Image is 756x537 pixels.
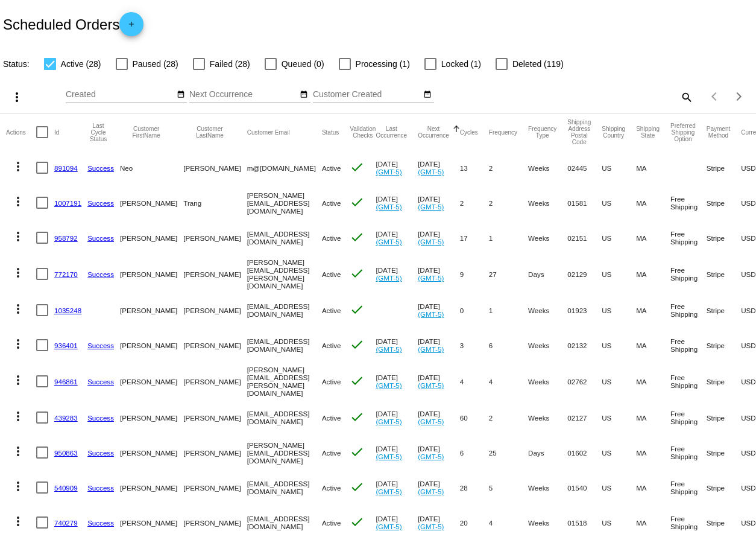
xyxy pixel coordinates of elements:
[322,519,341,527] span: Active
[423,90,432,100] mat-icon: date_range
[11,159,25,174] mat-icon: more_vert
[177,90,185,100] mat-icon: date_range
[376,126,407,139] button: Change sorting for LastOccurrenceUtc
[602,220,636,255] mat-cell: US
[11,265,25,280] mat-icon: more_vert
[120,363,183,400] mat-cell: [PERSON_NAME]
[707,470,741,505] mat-cell: Stripe
[636,293,670,328] mat-cell: MA
[247,255,322,293] mat-cell: [PERSON_NAME][EMAIL_ADDRESS][PERSON_NAME][DOMAIN_NAME]
[54,414,78,422] a: 439283
[602,293,636,328] mat-cell: US
[670,220,707,255] mat-cell: Free Shipping
[120,293,183,328] mat-cell: [PERSON_NAME]
[418,328,460,363] mat-cell: [DATE]
[528,185,567,220] mat-cell: Weeks
[418,345,444,353] a: (GMT-5)
[460,185,489,220] mat-cell: 2
[727,84,751,109] button: Next page
[313,90,421,100] input: Customer Created
[183,400,247,435] mat-cell: [PERSON_NAME]
[567,328,602,363] mat-cell: 02132
[670,122,696,142] button: Change sorting for PreferredShippingOption
[350,337,364,352] mat-icon: check
[528,363,567,400] mat-cell: Weeks
[489,293,528,328] mat-cell: 1
[460,255,489,293] mat-cell: 9
[512,57,564,71] span: Deleted (119)
[418,470,460,505] mat-cell: [DATE]
[636,150,670,185] mat-cell: MA
[636,363,670,400] mat-cell: MA
[567,293,602,328] mat-cell: 01923
[54,164,78,172] a: 891094
[350,445,364,459] mat-icon: check
[87,122,109,142] button: Change sorting for LastProcessingCycleId
[418,523,444,530] a: (GMT-5)
[489,185,528,220] mat-cell: 2
[418,400,460,435] mat-cell: [DATE]
[183,293,247,328] mat-cell: [PERSON_NAME]
[636,400,670,435] mat-cell: MA
[120,328,183,363] mat-cell: [PERSON_NAME]
[183,220,247,255] mat-cell: [PERSON_NAME]
[376,328,418,363] mat-cell: [DATE]
[120,435,183,470] mat-cell: [PERSON_NAME]
[11,444,25,459] mat-icon: more_vert
[602,328,636,363] mat-cell: US
[350,302,364,317] mat-icon: check
[418,453,444,460] a: (GMT-5)
[670,185,707,220] mat-cell: Free Shipping
[460,470,489,505] mat-cell: 28
[183,363,247,400] mat-cell: [PERSON_NAME]
[350,266,364,281] mat-icon: check
[460,220,489,255] mat-cell: 17
[120,220,183,255] mat-cell: [PERSON_NAME]
[300,90,308,100] mat-icon: date_range
[707,255,741,293] mat-cell: Stripe
[489,363,528,400] mat-cell: 4
[707,185,741,220] mat-cell: Stripe
[376,185,418,220] mat-cell: [DATE]
[3,59,30,69] span: Status:
[460,293,489,328] mat-cell: 0
[567,400,602,435] mat-cell: 02127
[670,328,707,363] mat-cell: Free Shipping
[602,435,636,470] mat-cell: US
[376,203,402,211] a: (GMT-5)
[670,435,707,470] mat-cell: Free Shipping
[418,150,460,185] mat-cell: [DATE]
[489,129,517,136] button: Change sorting for Frequency
[707,126,730,139] button: Change sorting for PaymentMethod.Type
[418,488,444,495] a: (GMT-5)
[247,470,322,505] mat-cell: [EMAIL_ADDRESS][DOMAIN_NAME]
[87,414,114,422] a: Success
[528,220,567,255] mat-cell: Weeks
[670,293,707,328] mat-cell: Free Shipping
[376,220,418,255] mat-cell: [DATE]
[418,274,444,282] a: (GMT-5)
[670,363,707,400] mat-cell: Free Shipping
[282,57,324,71] span: Queued (0)
[418,203,444,211] a: (GMT-5)
[376,168,402,176] a: (GMT-5)
[460,400,489,435] mat-cell: 60
[322,342,341,349] span: Active
[418,255,460,293] mat-cell: [DATE]
[376,150,418,185] mat-cell: [DATE]
[10,90,24,104] mat-icon: more_vert
[418,220,460,255] mat-cell: [DATE]
[322,484,341,492] span: Active
[418,363,460,400] mat-cell: [DATE]
[602,400,636,435] mat-cell: US
[87,484,114,492] a: Success
[636,255,670,293] mat-cell: MA
[376,470,418,505] mat-cell: [DATE]
[567,470,602,505] mat-cell: 01540
[247,328,322,363] mat-cell: [EMAIL_ADDRESS][DOMAIN_NAME]
[418,168,444,176] a: (GMT-5)
[707,400,741,435] mat-cell: Stripe
[489,470,528,505] mat-cell: 5
[350,230,364,244] mat-icon: check
[489,150,528,185] mat-cell: 2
